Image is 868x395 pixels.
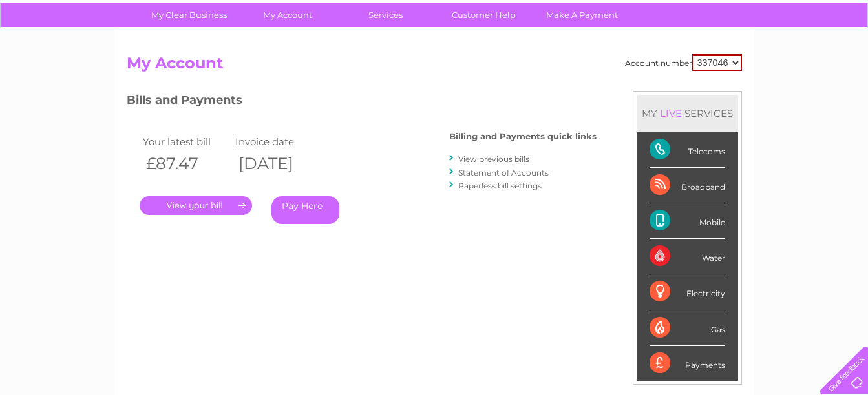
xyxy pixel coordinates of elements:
a: Make A Payment [529,3,635,27]
div: Payments [650,346,725,381]
div: Clear Business is a trading name of Verastar Limited (registered in [GEOGRAPHIC_DATA] No. 3667643... [129,7,740,63]
div: MY SERVICES [637,95,738,132]
th: £87.47 [140,150,233,177]
a: Pay Here [271,196,339,224]
div: LIVE [657,107,684,119]
div: Gas [650,310,725,346]
h3: Bills and Payments [127,91,597,114]
td: Invoice date [232,133,325,150]
div: Mobile [650,203,725,239]
a: Water [640,55,665,65]
a: Log out [825,55,856,65]
a: Blog [756,55,774,65]
a: . [140,196,252,215]
a: Statement of Accounts [458,168,549,177]
th: [DATE] [232,150,325,177]
a: Paperless bill settings [458,181,542,190]
div: Telecoms [650,132,725,168]
a: 0333 014 3131 [624,6,714,23]
div: Water [650,239,725,274]
td: Your latest bill [140,133,233,150]
a: Energy [673,55,701,65]
img: logo.png [30,34,96,73]
a: Contact [782,55,814,65]
a: View previous bills [458,154,529,164]
a: Telecoms [709,55,748,65]
a: My Account [234,3,341,27]
h4: Billing and Payments quick links [449,132,597,141]
a: My Clear Business [136,3,242,27]
div: Electricity [650,274,725,310]
a: Customer Help [430,3,537,27]
div: Broadband [650,168,725,203]
div: Account number [625,54,742,71]
a: Services [332,3,439,27]
h2: My Account [127,54,742,79]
